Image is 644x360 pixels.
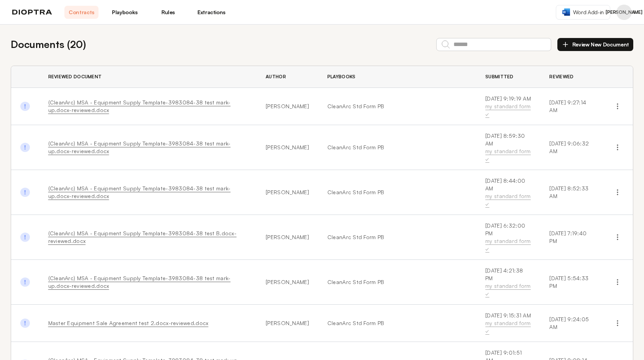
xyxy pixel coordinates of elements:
[20,233,30,242] img: Done
[20,188,30,197] img: Done
[476,66,540,88] th: Submitted
[256,88,318,125] td: [PERSON_NAME]
[11,37,86,52] h2: Documents ( 20 )
[327,144,467,151] a: CleanArc Std Form PB
[48,185,231,199] a: (CleanArc) MSA - Equipment Supply Template-3983084-38 test mark-up.docx-reviewed.docx
[327,278,467,286] a: CleanArc Std Form PB
[476,170,540,215] td: [DATE] 8:44:00 AM
[540,305,602,342] td: [DATE] 9:24:05 AM
[573,8,604,16] span: Word Add-in
[540,125,602,170] td: [DATE] 9:06:32 AM
[48,230,237,244] a: (CleanArc) MSA - Equipment Supply Template-3983084-38 test B.docx-reviewed.docx
[39,66,257,88] th: Reviewed Document
[557,38,633,51] button: Review New Document
[20,277,30,287] img: Done
[256,125,318,170] td: [PERSON_NAME]
[108,6,142,19] a: Playbooks
[485,282,531,297] div: my standard form ✓
[540,260,602,305] td: [DATE] 5:54:33 PM
[256,305,318,342] td: [PERSON_NAME]
[256,215,318,260] td: [PERSON_NAME]
[256,66,318,88] th: Author
[327,233,467,241] a: CleanArc Std Form PB
[606,9,642,15] span: [PERSON_NAME]
[562,8,570,16] img: word
[540,88,602,125] td: [DATE] 9:27:14 AM
[616,5,632,20] button: Profile menu
[151,6,185,19] a: Rules
[485,147,531,163] div: my standard form ✓
[476,305,540,342] td: [DATE] 9:15:31 AM
[20,319,30,328] img: Done
[485,237,531,253] div: my standard form ✓
[12,10,52,15] img: logo
[64,6,99,19] a: Contracts
[485,192,531,208] div: my standard form ✓
[485,319,531,335] div: my standard form ✓
[318,66,476,88] th: Playbooks
[256,170,318,215] td: [PERSON_NAME]
[476,215,540,260] td: [DATE] 6:32:00 PM
[540,66,602,88] th: Reviewed
[476,88,540,125] td: [DATE] 9:19:19 AM
[540,170,602,215] td: [DATE] 8:52:33 AM
[556,5,610,20] a: Word Add-in
[616,5,632,20] div: Jacques Arnoux
[20,102,30,111] img: Done
[476,125,540,170] td: [DATE] 8:59:30 AM
[476,260,540,305] td: [DATE] 4:21:38 PM
[485,102,531,118] div: my standard form ✓
[327,188,467,196] a: CleanArc Std Form PB
[48,275,231,289] a: (CleanArc) MSA - Equipment Supply Template-3983084-38 test mark-up.docx-reviewed.docx
[48,320,209,326] a: Master Equipment Sale Agreement test 2.docx-reviewed.docx
[327,102,467,110] a: CleanArc Std Form PB
[327,319,467,327] a: CleanArc Std Form PB
[48,140,231,154] a: (CleanArc) MSA - Equipment Supply Template-3983084-38 test mark-up.docx-reviewed.docx
[48,99,231,113] a: (CleanArc) MSA - Equipment Supply Template-3983084-38 test mark-up.docx-reviewed.docx
[256,260,318,305] td: [PERSON_NAME]
[20,143,30,152] img: Done
[194,6,228,19] a: Extractions
[540,215,602,260] td: [DATE] 7:19:40 PM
